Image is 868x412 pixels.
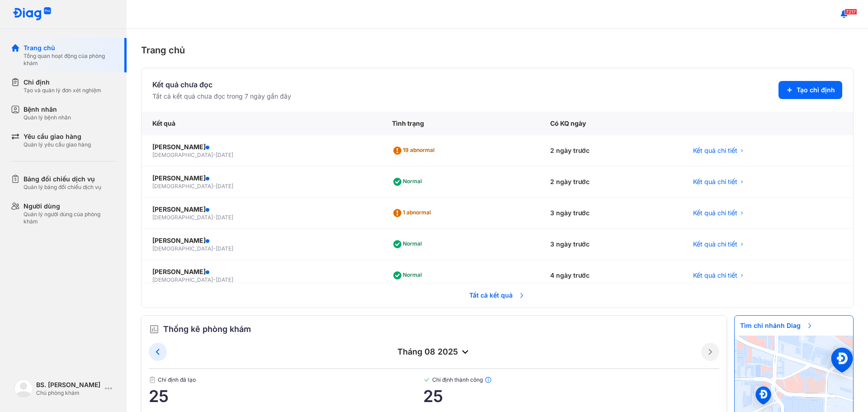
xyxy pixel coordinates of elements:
span: [DATE] [216,152,233,158]
div: Yêu cầu giao hàng [24,132,91,141]
div: BS. [PERSON_NAME] [36,380,101,389]
div: 4 ngày trước [539,260,682,291]
div: Normal [392,175,425,189]
div: Quản lý yêu cầu giao hàng [24,141,91,148]
img: order.5a6da16c.svg [149,324,160,335]
span: Tìm chi nhánh Diag [735,316,819,336]
span: - [213,276,216,283]
div: Người dùng [24,202,116,211]
img: info.7e716105.svg [485,376,492,384]
span: Chỉ định đã tạo [149,376,423,384]
div: Tình trạng [381,112,539,135]
div: 3 ngày trước [539,229,682,260]
div: Chủ phòng khám [36,389,101,397]
span: - [213,183,216,189]
span: Chỉ định thành công [423,376,719,384]
span: [DEMOGRAPHIC_DATA] [152,245,213,252]
div: 1 abnormal [392,206,434,220]
div: 2 ngày trước [539,166,682,198]
div: Trang chủ [24,43,116,52]
span: Kết quả chi tiết [693,177,737,186]
div: Bệnh nhân [24,105,71,114]
div: Quản lý người dùng của phòng khám [24,211,116,225]
div: 19 abnormal [392,143,438,158]
span: [DEMOGRAPHIC_DATA] [152,183,213,189]
span: [DEMOGRAPHIC_DATA] [152,276,213,283]
div: Tất cả kết quả chưa đọc trong 7 ngày gần đây [152,92,291,101]
div: tháng 08 2025 [167,346,701,357]
span: Kết quả chi tiết [693,208,737,218]
div: Chỉ định [24,78,101,87]
div: Kết quả chưa đọc [152,79,291,90]
div: [PERSON_NAME] [152,142,370,152]
div: Normal [392,237,425,251]
div: 3 ngày trước [539,198,682,229]
span: 25 [423,387,719,405]
img: document.50c4cfd0.svg [149,376,156,384]
span: 25 [149,387,423,405]
span: Tất cả kết quả [464,285,531,305]
img: logo [14,379,33,398]
span: Kết quả chi tiết [693,240,737,249]
span: [DATE] [216,245,233,252]
div: [PERSON_NAME] [152,267,370,276]
button: Tạo chỉ định [778,81,842,99]
span: [DEMOGRAPHIC_DATA] [152,152,213,158]
span: Kết quả chi tiết [693,146,737,155]
div: 2 ngày trước [539,135,682,166]
div: [PERSON_NAME] [152,236,370,245]
span: Tạo chỉ định [797,85,835,95]
div: Quản lý bảng đối chiếu dịch vụ [24,184,101,191]
img: checked-green.01cc79e0.svg [423,376,430,384]
div: Tạo và quản lý đơn xét nghiệm [24,87,101,94]
div: Kết quả [142,112,381,135]
span: - [213,152,216,158]
div: Tổng quan hoạt động của phòng khám [24,52,116,67]
span: - [213,214,216,221]
span: Kết quả chi tiết [693,271,737,280]
span: Thống kê phòng khám [163,323,251,336]
img: logo [13,7,52,21]
div: [PERSON_NAME] [152,205,370,214]
span: [DATE] [216,276,233,283]
div: [PERSON_NAME] [152,174,370,183]
div: Quản lý bệnh nhân [24,114,71,121]
div: Trang chủ [141,43,854,57]
div: Có KQ ngày [539,112,682,135]
span: [DATE] [216,183,233,189]
span: 7217 [844,9,857,15]
span: - [213,245,216,252]
span: [DEMOGRAPHIC_DATA] [152,214,213,221]
div: Normal [392,268,425,283]
div: Bảng đối chiếu dịch vụ [24,175,101,184]
span: [DATE] [216,214,233,221]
